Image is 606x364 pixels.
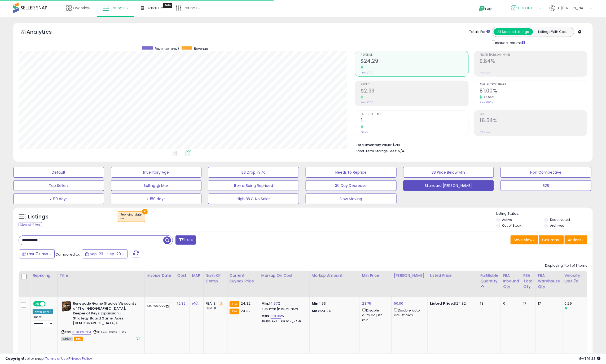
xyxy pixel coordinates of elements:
div: Current Buybox Price [230,273,257,284]
button: Listings With Cost [533,28,572,35]
p: Listing States: [497,211,593,216]
span: All listings currently available for purchase on Amazon [61,337,73,341]
div: ASIN: [61,301,140,340]
button: Actions [565,235,587,244]
span: Hi [PERSON_NAME] [557,5,589,11]
div: seller snap | | [5,356,92,361]
span: 24.32 [241,308,251,313]
span: ROI [480,113,587,116]
div: Fulfillable Quantity [480,273,499,284]
button: Slow Moving [306,194,397,204]
button: B2B [500,180,591,191]
button: Standard [PERSON_NAME] [403,180,494,191]
div: 17 [524,301,532,306]
button: Items Being Repriced [208,180,299,191]
p: 1.93 [312,301,356,306]
button: High BB & No Sales [208,194,299,204]
th: CSV column name: cust_attr_3_Invoice Date [144,271,175,297]
div: Title [60,273,142,278]
a: Privacy Policy [69,356,92,361]
small: Prev: $0.00 [361,101,373,104]
div: Num of Comp. [206,273,225,284]
small: Prev: 41.00% [480,101,493,104]
img: 51WGhcahm6L._SL40_.jpg [61,301,72,312]
span: LOKOK LLC [518,5,538,11]
p: 24.24 [312,309,356,313]
button: All Selected Listings [494,28,533,35]
div: FBA inbound Qty [503,273,519,290]
b: Max: [261,313,271,318]
b: Listed Price: [430,301,454,306]
a: 50.00 [394,301,403,306]
button: Sep-23 - Sep-29 [82,249,128,258]
div: Tooltip anchor [163,3,172,8]
a: 188.05 [271,313,281,319]
h2: 9.84% [480,58,587,65]
div: Repricing [33,273,55,278]
div: Invoice Date [147,273,173,278]
small: FBA [230,309,239,314]
a: 23.75 [362,301,371,306]
div: FBA Total Qty [524,273,534,290]
div: % [261,314,305,323]
h2: $2.39 [361,88,468,95]
div: 0 [503,301,517,306]
div: MAP [192,273,201,278]
button: 30 Day Decrease [306,180,397,191]
div: Totals For [469,29,490,34]
strong: Min: [312,301,320,306]
b: Short Term Storage Fees: [356,149,397,153]
h2: 81.00% [480,88,587,95]
button: > 180 days [111,194,202,204]
div: 13 [480,301,497,306]
p: 48.48% Profit [PERSON_NAME] [261,320,305,323]
span: Profit [361,83,468,86]
a: 12.89 [177,301,186,306]
div: 0.29 [565,301,586,306]
div: Clear All Filters [19,222,42,227]
div: Include Returns [488,40,532,46]
h2: $24.29 [361,58,468,65]
label: Active [502,217,512,222]
button: > 90 days [13,194,104,204]
div: Velocity Last 7d [565,273,584,284]
div: 0 [565,311,586,315]
button: Non Competitive [500,167,591,178]
button: Needs to Reprice [306,167,397,178]
span: Sep-23 - Sep-29 [90,251,121,257]
b: Total Inventory Value: [356,143,392,147]
button: Columns [539,235,564,244]
div: on [121,217,142,220]
button: × [142,209,148,214]
span: Revenue [361,54,468,56]
span: | SKU: G9-P9DR-5LBD [92,330,126,334]
span: FBA [74,337,83,341]
button: Save View [511,235,538,244]
span: Last 7 Days [27,251,48,257]
small: Prev: N/A [480,71,490,74]
span: 24.32 [241,301,251,306]
h5: Analytics [27,28,62,37]
span: Repricing state : [121,213,142,221]
label: Out of Stock [502,223,521,228]
a: 14.97 [269,301,278,306]
div: Disable auto adjust min [362,307,388,323]
h2: 18.54% [480,117,587,125]
div: Markup Amount [312,273,358,278]
div: Markup on Cost [261,273,307,278]
small: FBA [230,301,239,307]
button: Inventory Age [111,167,202,178]
span: Listings [111,5,125,11]
label: Archived [550,223,565,228]
label: Deactivated [550,217,570,222]
span: N/A [398,148,404,154]
button: BB Price Below Min [403,167,494,178]
span: Revenue (prev) [155,46,179,51]
a: Help [475,1,503,17]
strong: Max: [312,308,321,313]
small: Prev: $0.00 [361,71,373,74]
div: Cost [177,273,188,278]
div: Amazon AI * [33,309,53,314]
strong: Copyright [5,356,25,361]
button: Selling @ Max [111,180,202,191]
